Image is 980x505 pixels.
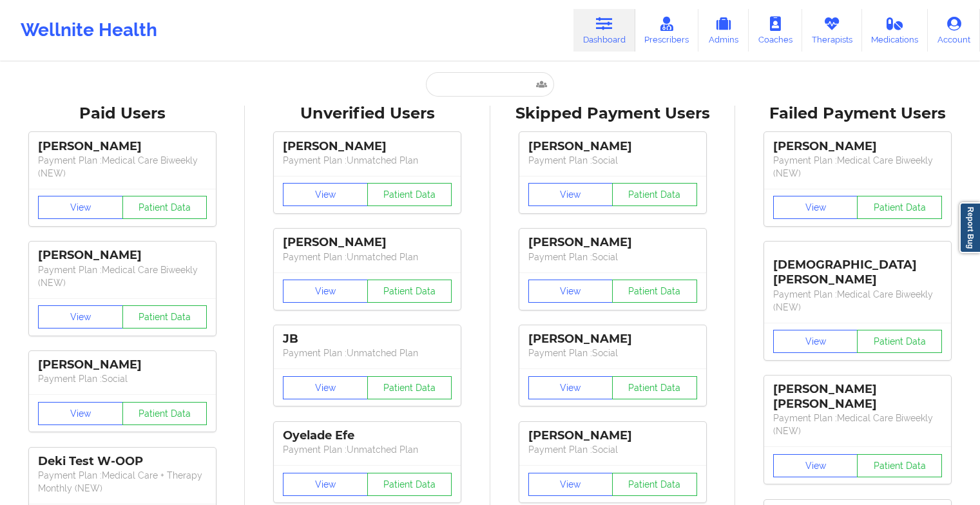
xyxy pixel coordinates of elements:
[528,428,697,443] div: [PERSON_NAME]
[773,139,942,154] div: [PERSON_NAME]
[528,183,613,206] button: View
[38,469,207,495] p: Payment Plan : Medical Care + Therapy Monthly (NEW)
[749,9,802,52] a: Coaches
[122,402,207,425] button: Patient Data
[857,196,942,219] button: Patient Data
[367,183,452,206] button: Patient Data
[612,473,697,496] button: Patient Data
[573,9,635,52] a: Dashboard
[367,376,452,399] button: Patient Data
[283,235,452,250] div: [PERSON_NAME]
[528,443,697,456] p: Payment Plan : Social
[773,288,942,314] p: Payment Plan : Medical Care Biweekly (NEW)
[38,154,207,180] p: Payment Plan : Medical Care Biweekly (NEW)
[367,473,452,496] button: Patient Data
[528,139,697,154] div: [PERSON_NAME]
[283,332,452,347] div: JB
[38,263,207,289] p: Payment Plan : Medical Care Biweekly (NEW)
[283,154,452,167] p: Payment Plan : Unmatched Plan
[38,248,207,263] div: [PERSON_NAME]
[38,402,123,425] button: View
[528,376,613,399] button: View
[773,330,858,353] button: View
[38,139,207,154] div: [PERSON_NAME]
[283,428,452,443] div: Oyelade Efe
[528,280,613,303] button: View
[122,196,207,219] button: Patient Data
[254,104,481,124] div: Unverified Users
[38,196,123,219] button: View
[283,376,368,399] button: View
[283,473,368,496] button: View
[773,382,942,412] div: [PERSON_NAME] [PERSON_NAME]
[283,183,368,206] button: View
[528,332,697,347] div: [PERSON_NAME]
[283,280,368,303] button: View
[38,454,207,469] div: Deki Test W-OOP
[773,248,942,287] div: [DEMOGRAPHIC_DATA][PERSON_NAME]
[959,202,980,253] a: Report Bug
[928,9,980,52] a: Account
[38,357,207,372] div: [PERSON_NAME]
[857,330,942,353] button: Patient Data
[857,454,942,477] button: Patient Data
[635,9,699,52] a: Prescribers
[612,183,697,206] button: Patient Data
[38,305,123,329] button: View
[744,104,971,124] div: Failed Payment Users
[528,235,697,250] div: [PERSON_NAME]
[528,154,697,167] p: Payment Plan : Social
[122,305,207,329] button: Patient Data
[862,9,928,52] a: Medications
[38,372,207,385] p: Payment Plan : Social
[283,139,452,154] div: [PERSON_NAME]
[773,454,858,477] button: View
[283,251,452,263] p: Payment Plan : Unmatched Plan
[367,280,452,303] button: Patient Data
[528,473,613,496] button: View
[773,196,858,219] button: View
[612,376,697,399] button: Patient Data
[283,347,452,359] p: Payment Plan : Unmatched Plan
[773,412,942,437] p: Payment Plan : Medical Care Biweekly (NEW)
[499,104,726,124] div: Skipped Payment Users
[612,280,697,303] button: Patient Data
[773,154,942,180] p: Payment Plan : Medical Care Biweekly (NEW)
[698,9,749,52] a: Admins
[9,104,236,124] div: Paid Users
[528,251,697,263] p: Payment Plan : Social
[802,9,862,52] a: Therapists
[283,443,452,456] p: Payment Plan : Unmatched Plan
[528,347,697,359] p: Payment Plan : Social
